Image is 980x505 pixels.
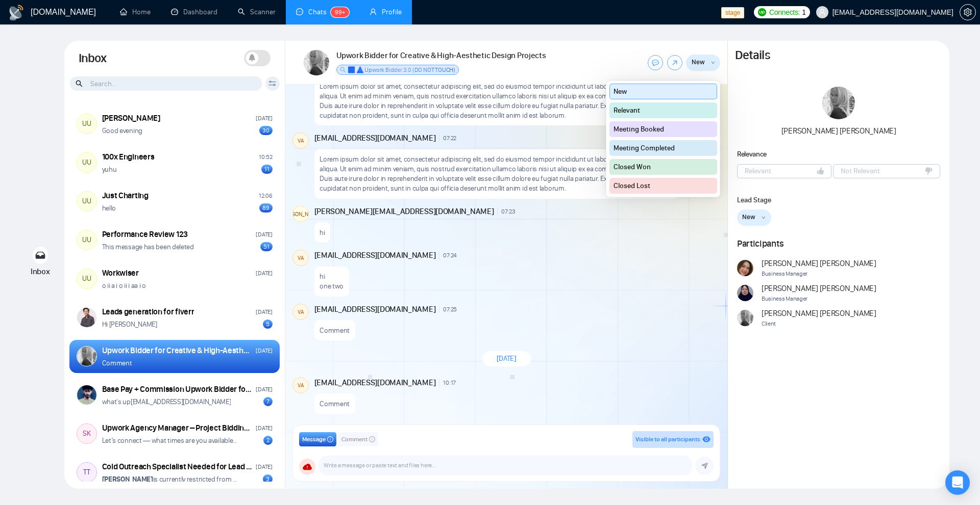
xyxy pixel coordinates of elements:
[77,385,96,405] img: Taimoor Mansoor
[259,126,273,135] div: 30
[261,165,273,174] div: 11
[692,57,705,67] span: New
[822,87,855,119] img: Ellen Holmsten
[320,82,673,120] p: Lorem ipsum dolor sit amet, consectetur adipiscing elit, sed do eiusmod tempor incididunt ut labo...
[340,67,346,73] span: search
[314,132,436,144] span: [EMAIL_ADDRESS][DOMAIN_NAME]
[256,346,272,356] div: [DATE]
[686,55,720,71] button: Newdown
[304,50,329,75] img: Ellen Holmsten
[945,470,970,495] div: Open Intercom Messenger
[737,238,941,249] h1: Participants
[259,152,273,162] div: 10:52
[256,114,272,123] div: [DATE]
[256,230,272,240] div: [DATE]
[31,267,50,276] span: Inbox
[77,424,96,443] div: SK
[737,164,831,178] button: Relevant
[102,229,188,240] div: Performance Review 123
[77,153,96,172] div: UU
[293,206,308,222] div: [PERSON_NAME]
[635,436,700,443] span: Visible to all participants
[327,436,333,442] span: info-circle
[758,8,766,16] img: upwork-logo.png
[293,133,308,148] div: VA
[102,281,146,290] p: o ii a i o ii i aa i o
[443,251,457,259] span: 07:24
[102,268,139,279] div: Workwiser
[120,8,151,16] a: homeHome
[102,242,194,252] p: This message has been deleted
[102,306,194,317] div: Leads generation for fiverr
[781,126,896,136] span: [PERSON_NAME] [PERSON_NAME]
[102,422,253,434] div: Upwork Agency Manager – Project Bidding & Promotion
[256,462,272,472] div: [DATE]
[102,203,116,213] p: hello
[609,159,718,175] button: Closed Won
[102,397,231,407] p: what's up
[609,178,718,194] button: Closed Lost
[171,8,217,16] a: dashboardDashboard
[721,7,744,18] span: stage
[841,166,880,176] span: Not Relevant
[314,250,436,261] span: [EMAIL_ADDRESS][DOMAIN_NAME]
[102,461,253,472] div: Cold Outreach Specialist Needed for Lead Generation
[77,230,96,250] div: UU
[102,113,160,124] div: [PERSON_NAME]
[8,5,24,21] img: logo
[302,435,326,444] span: Message
[762,269,876,279] span: Business Manager
[102,165,117,174] p: yuhu
[293,378,308,393] div: VA
[263,474,273,484] div: 3
[102,384,253,395] div: Base Pay + Commission Upwork Bidder for [GEOGRAPHIC_DATA] Profile
[320,228,325,237] p: hi
[336,50,546,61] h1: Upwork Bidder for Creative & High-Aesthetic Design Projects
[314,304,436,315] span: [EMAIL_ADDRESS][DOMAIN_NAME]
[443,379,456,387] span: 10:17
[102,475,153,484] strong: [PERSON_NAME]
[259,191,273,201] div: 12:06
[320,399,350,409] p: Comment
[609,102,718,118] button: Relevant
[256,423,272,433] div: [DATE]
[737,209,771,226] button: Newdown
[737,260,753,276] img: Andrian Marsella
[131,397,231,406] a: [EMAIL_ADDRESS][DOMAIN_NAME]
[737,285,753,301] img: Naswati Naswati
[762,294,876,304] span: Business Manager
[711,60,715,65] span: down
[102,345,253,356] div: Upwork Bidder for Creative & High-Aesthetic Design Projects
[256,385,272,394] div: [DATE]
[833,164,940,178] button: Not Relevant
[742,212,755,222] span: New
[77,463,96,482] div: TT
[102,151,155,163] div: 100x Engineers
[745,166,771,176] span: Relevant
[443,305,457,313] span: 07:25
[609,140,718,156] button: Meeting Completed
[77,192,96,211] div: UU
[762,283,876,294] span: [PERSON_NAME] [PERSON_NAME]
[348,66,455,73] span: ✅ ⚠️ Upwork Bidder 3.0 (DO NOT TOUCH)
[238,8,276,16] a: searchScanner
[102,436,238,445] p: Let’s connect — what times are you available [DATE] (US Pacific Time)?
[77,114,96,134] div: UU
[320,272,344,291] p: hi one two
[102,320,157,329] p: Hi [PERSON_NAME]
[702,435,710,443] span: eye
[802,7,806,18] span: 1
[762,319,876,329] span: Client
[314,377,436,388] span: [EMAIL_ADDRESS][DOMAIN_NAME]
[369,436,375,442] span: info-circle
[370,8,402,16] a: userProfile
[762,308,876,319] span: [PERSON_NAME] [PERSON_NAME]
[501,207,515,216] span: 07:23
[338,432,378,446] button: Commentinfo-circle
[769,7,800,18] span: Connects:
[259,203,273,212] div: 89
[79,50,107,67] h1: Inbox
[296,8,349,16] a: messageChats99+
[293,304,308,320] div: VA
[737,310,753,326] img: Ellen Holmsten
